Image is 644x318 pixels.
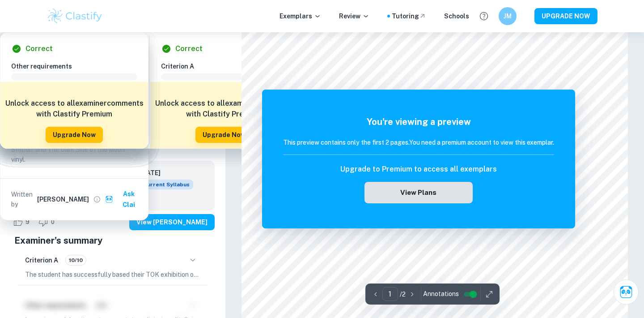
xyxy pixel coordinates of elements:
button: JM [499,7,517,25]
button: Help and Feedback [476,9,491,24]
img: clai.svg [105,195,114,204]
h6: Correct [25,43,53,54]
button: Ask Clai [103,186,144,213]
button: View full profile [91,193,103,206]
span: 0 [46,218,59,227]
a: Schools [444,11,469,21]
button: View Plans [364,182,473,203]
span: Annotations [423,289,459,299]
div: Dislike [36,215,59,229]
h5: Examiner's summary [14,234,211,247]
button: Ask Clai [614,279,639,305]
h6: [PERSON_NAME] [37,194,89,204]
h6: JM [503,11,513,21]
p: The student has successfully based their TOK exhibition on one of the 35 prompts released by the ... [25,270,200,279]
div: Like [11,215,34,229]
a: Tutoring [392,11,426,21]
span: 9 [21,218,34,227]
h6: Correct [175,43,203,54]
p: Written by [11,189,35,209]
button: UPGRADE NOW [534,8,597,24]
h5: You're viewing a preview [283,115,554,129]
span: 10/10 [66,256,86,264]
h6: Criterion A [161,61,294,71]
h6: Upgrade to Premium to access all exemplars [340,164,497,175]
h6: [DATE] [140,168,186,178]
div: This exemplar is based on the current syllabus. Feel free to refer to it for inspiration/ideas wh... [140,180,193,189]
h6: Unlock access to all examiner comments with Clastify Premium [5,98,144,120]
button: Upgrade Now [46,127,103,143]
img: Clastify logo [47,7,103,25]
button: View [PERSON_NAME] [129,214,215,230]
p: Exemplars [280,11,321,21]
span: Current Syllabus [140,180,193,189]
h6: This preview contains only the first 2 pages. You need a premium account to view this exemplar. [283,138,554,147]
h6: Criterion A [25,255,58,265]
h6: Unlock access to all examiner comments with Clastify Premium [155,98,293,120]
p: Review [339,11,369,21]
p: / 2 [400,289,406,299]
h6: Other requirements [11,61,144,71]
button: Upgrade Now [195,127,253,143]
